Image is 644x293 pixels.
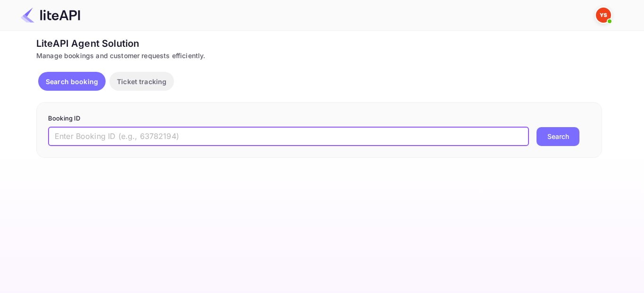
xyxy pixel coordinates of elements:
[21,8,80,23] img: LiteAPI Logo
[117,77,166,86] p: Ticket tracking
[48,127,529,146] input: Enter Booking ID (e.g., 63782194)
[46,77,98,86] p: Search booking
[537,127,579,146] button: Search
[596,8,611,23] img: Yandex Support
[48,114,590,123] p: Booking ID
[36,51,602,60] div: Manage bookings and customer requests efficiently.
[36,36,602,51] div: LiteAPI Agent Solution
